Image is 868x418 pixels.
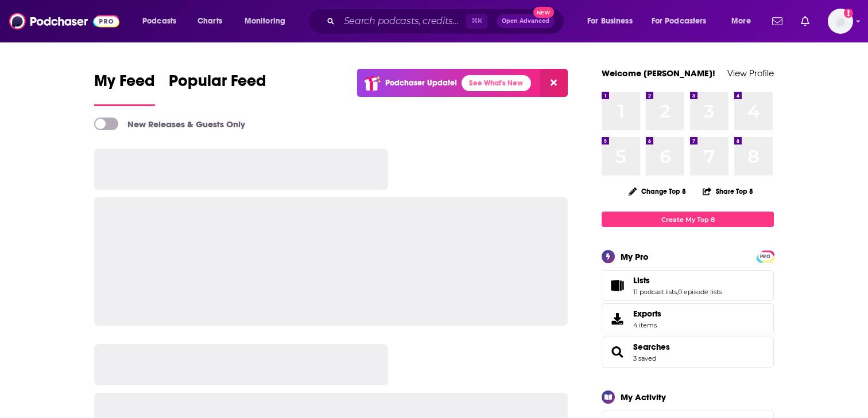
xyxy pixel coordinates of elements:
button: Share Top 8 [702,180,754,202]
span: Exports [606,311,629,327]
button: Open AdvancedNew [497,14,555,28]
a: PRO [758,252,772,260]
span: Searches [602,337,774,368]
a: My Feed [94,71,155,106]
button: open menu [579,12,647,30]
span: Exports [633,308,661,319]
input: Search podcasts, credits, & more... [339,12,466,30]
a: Welcome [PERSON_NAME]! [602,68,715,79]
span: For Business [587,13,633,29]
a: 0 episode lists [678,288,722,296]
a: 3 saved [633,354,656,362]
a: 11 podcast lists [633,288,677,296]
span: Monitoring [245,13,285,29]
span: Podcasts [142,13,176,29]
div: My Activity [621,392,666,403]
a: Lists [633,275,722,286]
a: Searches [633,342,670,352]
a: Show notifications dropdown [796,11,814,31]
span: More [731,13,751,29]
button: open menu [644,12,723,30]
button: open menu [723,12,765,30]
a: Charts [190,12,229,30]
button: Change Top 8 [622,184,693,198]
a: View Profile [727,68,774,79]
div: My Pro [621,251,649,262]
span: Lists [602,270,774,301]
span: Logged in as lkingsley [828,9,853,34]
span: For Podcasters [652,13,707,29]
p: Podchaser Update! [385,78,457,88]
span: 4 items [633,321,661,329]
img: Podchaser - Follow, Share and Rate Podcasts [9,10,119,32]
div: Search podcasts, credits, & more... [319,8,575,34]
a: Exports [602,303,774,334]
img: User Profile [828,9,853,34]
span: Open Advanced [502,18,549,24]
span: PRO [758,252,772,261]
a: Searches [606,344,629,360]
a: Lists [606,278,629,294]
a: Popular Feed [169,71,266,106]
a: Show notifications dropdown [768,11,787,31]
span: Lists [633,275,650,286]
button: open menu [237,12,300,30]
span: New [533,7,554,18]
span: Charts [197,13,222,29]
a: Create My Top 8 [602,212,774,227]
a: New Releases & Guests Only [94,118,245,130]
button: Show profile menu [828,9,853,34]
span: , [677,288,678,296]
a: See What's New [462,75,531,91]
span: My Feed [94,71,155,97]
button: open menu [134,12,191,30]
svg: Add a profile image [844,9,853,18]
span: ⌘ K [466,14,487,29]
span: Popular Feed [169,71,266,97]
